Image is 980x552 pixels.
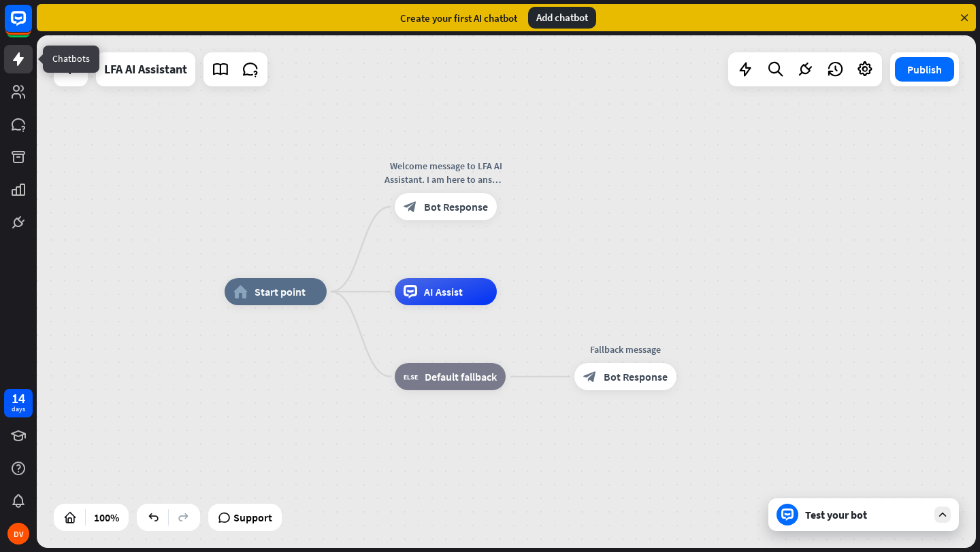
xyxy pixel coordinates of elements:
[11,5,52,46] button: Open LiveChat chat widget
[12,392,25,404] div: 14
[583,370,597,383] i: block_bot_response
[404,370,418,383] i: block_fallback
[7,523,29,545] div: DV
[604,370,668,383] span: Bot Response
[528,7,596,29] div: Add chatbot
[233,285,248,298] i: home_2
[12,404,25,414] div: days
[424,285,463,298] span: AI Assist
[564,343,687,356] div: Fallback message
[104,52,187,86] div: LFA AI Assistant
[895,57,954,82] button: Publish
[385,159,507,186] div: Welcome message to LFA AI Assistant. I am here to answer the questions about course requirements ...
[233,506,272,528] span: Support
[255,285,306,298] span: Start point
[404,200,417,213] i: block_bot_response
[424,200,488,213] span: Bot Response
[425,370,497,383] span: Default fallback
[90,506,123,528] div: 100%
[400,12,517,24] div: Create your first AI chatbot
[4,389,33,417] a: 14 days
[805,508,928,521] div: Test your bot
